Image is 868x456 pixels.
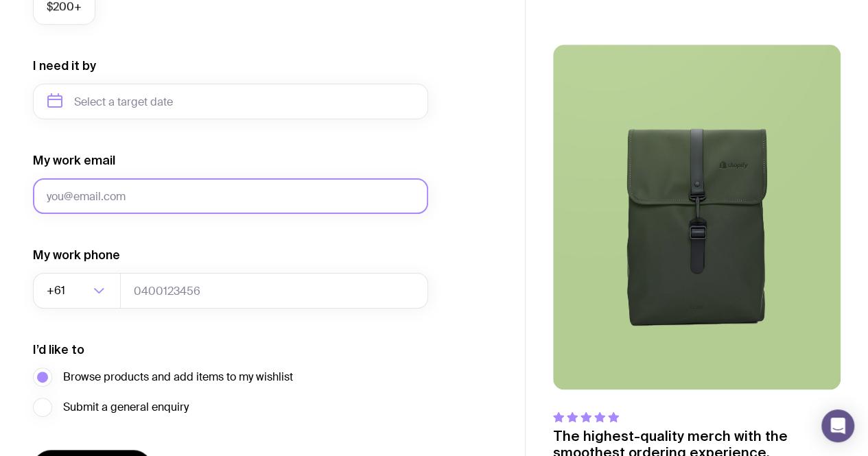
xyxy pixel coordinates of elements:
[120,273,428,309] input: 0400123456
[33,84,428,119] input: Select a target date
[68,273,89,309] input: Search for option
[33,58,96,74] label: I need it by
[33,273,121,309] div: Search for option
[821,409,854,442] div: Open Intercom Messenger
[33,247,120,263] label: My work phone
[63,399,189,416] span: Submit a general enquiry
[33,152,115,169] label: My work email
[47,273,68,309] span: +61
[63,369,293,385] span: Browse products and add items to my wishlist
[33,178,428,214] input: you@email.com
[33,341,84,358] label: I’d like to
